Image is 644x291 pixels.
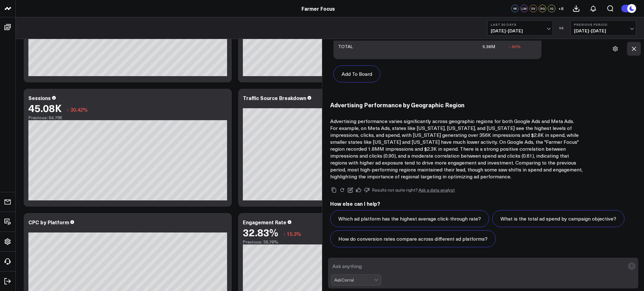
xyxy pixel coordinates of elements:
div: ↓ 46% [508,43,521,50]
div: JG [548,5,555,12]
span: Results not quite right? [372,187,418,193]
a: Farmer Focus [302,5,335,12]
span: ↓ [67,105,69,114]
span: + 8 [558,6,564,11]
button: +8 [557,5,565,12]
div: VS [556,26,567,30]
div: Engagement Rate [243,219,286,226]
button: Add To Board [333,65,380,82]
button: Last 30 Days[DATE]-[DATE] [487,20,553,36]
h2: How else can I help? [330,200,636,207]
div: Previous: 64.79K [28,115,227,120]
span: [DATE] - [DATE] [574,28,633,33]
div: TOTAL [338,43,353,50]
div: LM [520,5,528,12]
a: Ask a data analyst [419,188,455,192]
div: 45.08K [28,102,62,114]
div: EV [530,5,537,12]
b: Last 30 Days [491,23,549,26]
div: Sessions [28,94,51,101]
button: How do conversion rates compare across different ad platforms? [330,230,496,247]
span: 15.3% [287,230,301,237]
span: 30.42% [70,106,88,113]
div: VK [511,5,519,12]
span: [DATE] - [DATE] [491,28,549,33]
div: 5.38M [483,43,495,50]
div: AskCorral [334,277,374,283]
div: 32.83% [243,227,278,238]
button: Copy [330,186,338,194]
button: What is the total ad spend by campaign objective? [492,210,624,227]
button: Previous Period[DATE]-[DATE] [571,20,636,36]
div: RG [539,5,546,12]
div: Previous: 38.76% [243,239,334,244]
div: Traffic Source Breakdown [243,94,306,101]
span: ↓ [283,230,285,238]
button: Which ad platform has the highest average click-through rate? [330,210,489,227]
p: Advertising performance varies significantly across geographic regions for both Google Ads and Me... [330,118,583,180]
b: Previous Period [574,23,633,26]
div: CPC by Platform [28,219,69,226]
h3: Advertising Performance by Geographic Region [330,101,583,108]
